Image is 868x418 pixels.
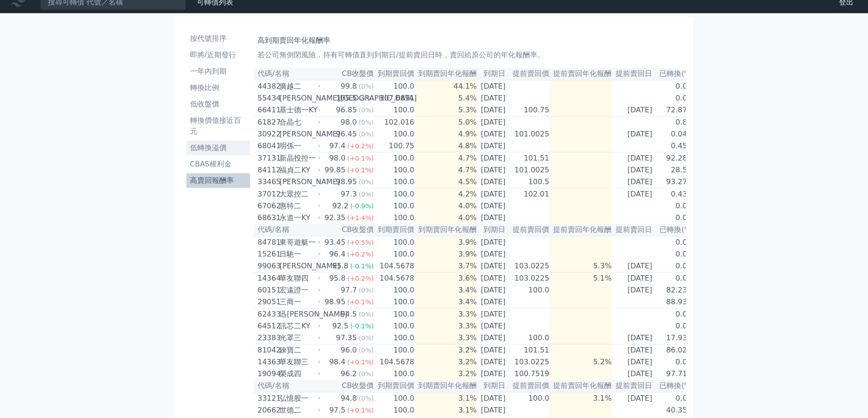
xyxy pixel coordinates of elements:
[415,176,477,188] td: 4.5%
[186,82,251,93] li: 轉換比例
[656,116,694,129] td: 0.8%
[477,404,509,416] td: [DATE]
[656,392,694,404] td: 0.0%
[656,272,694,285] td: 0.0%
[509,128,550,140] td: 101.0025
[322,380,374,392] th: CB收盤價
[612,284,656,296] td: [DATE]
[477,140,509,152] td: [DATE]
[334,129,359,140] div: 96.45
[257,261,277,272] div: 99063
[612,176,656,188] td: [DATE]
[612,272,656,285] td: [DATE]
[257,93,277,104] div: 55434
[257,368,277,379] div: 19094
[186,81,251,95] a: 轉換比例
[477,296,509,308] td: [DATE]
[374,68,415,80] th: 到期賣回價
[477,284,509,296] td: [DATE]
[477,212,509,224] td: [DATE]
[327,153,347,164] div: 98.0
[279,321,318,332] div: 訊芯二KY
[186,142,251,153] li: 低轉換溢價
[415,200,477,212] td: 4.0%
[415,296,477,308] td: 3.4%
[374,176,415,188] td: 100.0
[257,50,682,60] p: 若公司無倒閉風險，持有可轉債直到到期日/提前賣回日時，賣回給原公司的年化報酬率。
[477,356,509,368] td: [DATE]
[334,93,359,104] div: 105.5
[186,66,251,77] li: 一年內到期
[257,81,277,92] div: 44382
[327,405,347,416] div: 97.5
[327,357,347,368] div: 98.4
[415,236,477,248] td: 3.9%
[656,380,694,392] th: 已轉換(%)
[509,188,550,201] td: 102.01
[257,249,277,260] div: 15261
[257,321,277,332] div: 64512
[374,272,415,285] td: 104.5678
[257,345,277,356] div: 81042
[656,152,694,165] td: 92.28%
[477,368,509,380] td: [DATE]
[254,68,322,80] th: 代碼/名稱
[656,404,694,416] td: 40.35%
[347,214,374,222] span: (+1.4%)
[359,370,374,378] span: (0%)
[347,358,374,366] span: (+0.1%)
[279,129,318,140] div: [PERSON_NAME]
[656,284,694,296] td: 82.23%
[186,31,251,46] a: 按代號排序
[279,285,318,296] div: 宏遠證一
[415,392,477,404] td: 3.1%
[279,165,318,176] div: 福貞二KY
[322,224,374,236] th: CB收盤價
[279,117,318,128] div: 合晶七
[477,380,509,392] th: 到期日
[359,119,374,126] span: (0%)
[612,224,656,236] th: 提前賣回日
[415,212,477,224] td: 4.0%
[257,165,277,176] div: 84112
[186,115,251,137] li: 轉換價值接近百元
[374,212,415,224] td: 100.0
[374,332,415,344] td: 100.0
[374,80,415,92] td: 100.0
[350,322,374,330] span: (-0.1%)
[374,140,415,152] td: 100.75
[359,106,374,114] span: (0%)
[477,176,509,188] td: [DATE]
[415,128,477,140] td: 4.9%
[374,284,415,296] td: 100.0
[477,200,509,212] td: [DATE]
[374,92,415,104] td: 107.6891
[347,407,374,414] span: (+0.1%)
[339,368,359,379] div: 96.2
[656,236,694,248] td: 0.0%
[339,345,359,356] div: 96.0
[656,176,694,188] td: 93.27%
[477,80,509,92] td: [DATE]
[415,272,477,285] td: 3.6%
[327,141,347,151] div: 97.4
[550,380,612,392] th: 提前賣回年化報酬
[415,188,477,201] td: 4.2%
[257,285,277,296] div: 60151
[509,152,550,165] td: 101.51
[477,392,509,404] td: [DATE]
[612,392,656,404] td: [DATE]
[279,189,318,200] div: 大眾控二
[509,284,550,296] td: 100.0
[509,272,550,285] td: 103.0225
[656,368,694,380] td: 97.71%
[279,345,318,356] div: 錸寶二
[656,164,694,176] td: 28.5%
[279,105,318,116] div: 基士德一KY
[550,272,612,285] td: 5.1%
[374,344,415,357] td: 100.0
[612,260,656,272] td: [DATE]
[656,104,694,116] td: 72.87%
[509,176,550,188] td: 100.5
[279,297,318,307] div: 三商一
